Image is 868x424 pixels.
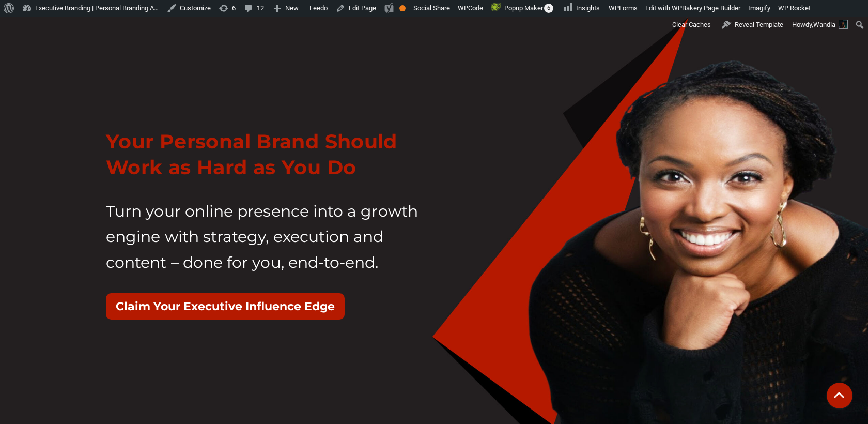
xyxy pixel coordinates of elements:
h3: Your Personal Brand Should Work as Hard as You Do [106,129,426,180]
span: Reveal Template [735,17,783,33]
div: Clear Caches [667,17,716,33]
div: OK [399,5,406,11]
button: Claim Your Executive Influence Edge [106,293,345,320]
span: 6 [544,4,553,13]
span: Wandia [813,21,835,28]
p: Turn your online presence into a growth engine with strategy, execution and content – done for yo... [106,199,426,276]
span: Insights [576,4,600,12]
a: Howdy, [788,17,852,33]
